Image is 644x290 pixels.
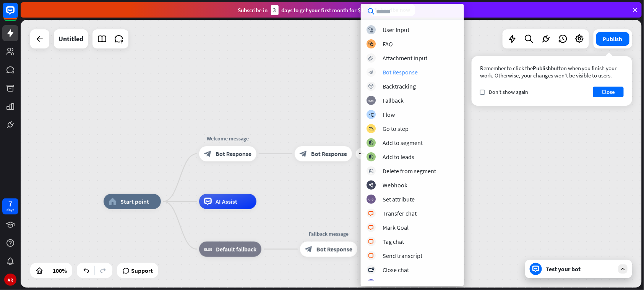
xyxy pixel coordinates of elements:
[383,26,409,34] div: User Input
[368,253,374,258] i: block_livechat
[383,139,423,147] div: Add to segment
[383,97,404,104] div: Fallback
[369,56,374,61] i: block_attachment
[383,125,409,132] div: Go to step
[383,266,409,274] div: Close chat
[368,267,374,272] i: block_close_chat
[193,135,262,142] div: Welcome message
[368,155,374,159] i: block_add_to_segment
[369,84,374,89] i: block_backtracking
[383,224,409,231] div: Mark Goal
[369,27,374,32] i: block_user_input
[383,209,417,217] div: Transfer chat
[6,207,14,213] div: days
[383,40,393,48] div: FAQ
[368,239,374,244] i: block_livechat
[383,238,404,245] div: Tag chat
[596,32,629,46] button: Publish
[383,68,418,76] div: Bot Response
[369,70,374,75] i: block_bot_response
[216,198,237,205] span: AI Assist
[546,265,615,273] div: Test your bot
[131,264,153,277] span: Support
[216,245,256,253] span: Default fallback
[480,64,624,79] div: Remember to click the button when you finish your work. Otherwise, your changes won’t be visible ...
[383,167,436,175] div: Delete from segment
[271,5,279,15] div: 3
[294,230,363,238] div: Fallback message
[383,181,407,189] div: Webhook
[311,150,347,158] span: Bot Response
[216,150,251,158] span: Bot Response
[368,140,374,145] i: block_add_to_segment
[369,197,374,202] i: block_set_attribute
[2,198,18,214] a: 7 days
[368,211,374,216] i: block_livechat
[369,42,374,47] i: block_faq
[368,112,374,117] i: builder_tree
[368,126,374,131] i: block_goto
[383,153,414,161] div: Add to leads
[204,245,212,253] i: block_fallback
[238,5,364,15] div: Subscribe in days to get your first month for $1
[369,169,374,174] i: block_delete_from_segment
[316,245,352,253] span: Bot Response
[383,82,416,90] div: Backtracking
[109,198,117,205] i: home_2
[58,29,83,48] div: Untitled
[8,200,12,207] div: 7
[359,151,365,156] i: plus
[593,87,624,97] button: Close
[300,150,307,158] i: block_bot_response
[383,280,396,288] div: Filter
[533,64,551,72] span: Publish
[4,274,16,286] div: AR
[369,183,374,188] i: webhooks
[383,54,427,62] div: Attachment input
[383,111,395,118] div: Flow
[383,252,422,259] div: Send transcript
[120,198,149,205] span: Start point
[383,195,415,203] div: Set attribute
[204,150,212,158] i: block_bot_response
[368,225,374,230] i: block_livechat
[50,264,69,277] div: 100%
[489,89,528,95] span: Don't show again
[369,98,374,103] i: block_fallback
[305,245,313,253] i: block_bot_response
